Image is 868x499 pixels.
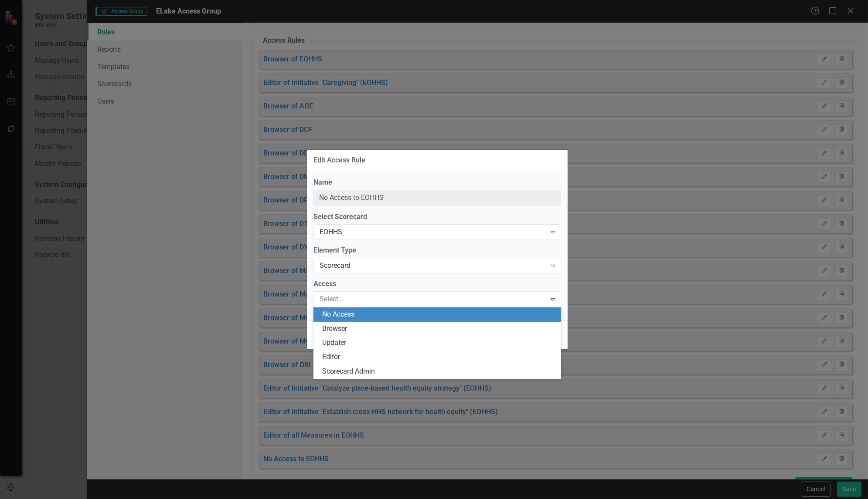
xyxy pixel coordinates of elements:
[320,261,546,271] div: Scorecard
[322,367,556,377] div: Scorecard Admin
[322,352,556,362] div: Editor
[313,212,561,222] label: Select Scorecard
[322,324,556,334] div: Browser
[322,310,556,320] div: No Access
[322,338,556,348] div: Updater
[313,178,561,188] label: Name
[313,279,561,289] label: Access
[313,246,561,256] label: Element Type
[320,227,546,237] div: EOHHS
[313,156,365,164] div: Edit Access Rule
